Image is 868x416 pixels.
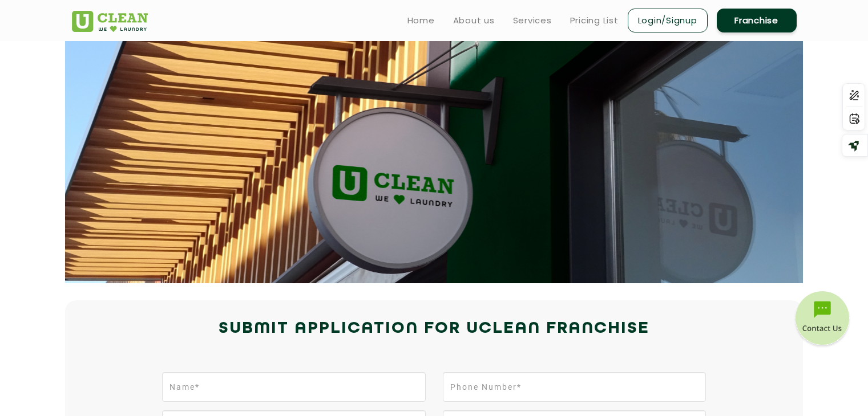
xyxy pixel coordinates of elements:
input: Phone Number* [443,372,706,402]
a: Services [513,14,552,27]
a: Home [407,14,435,27]
img: UClean Laundry and Dry Cleaning [72,11,148,32]
a: Pricing List [570,14,619,27]
a: About us [453,14,495,27]
img: contact-btn [794,291,851,348]
a: Login/Signup [628,9,708,32]
input: Name* [162,372,425,402]
h2: Submit Application for UCLEAN FRANCHISE [72,315,797,342]
a: Franchise [717,9,797,32]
